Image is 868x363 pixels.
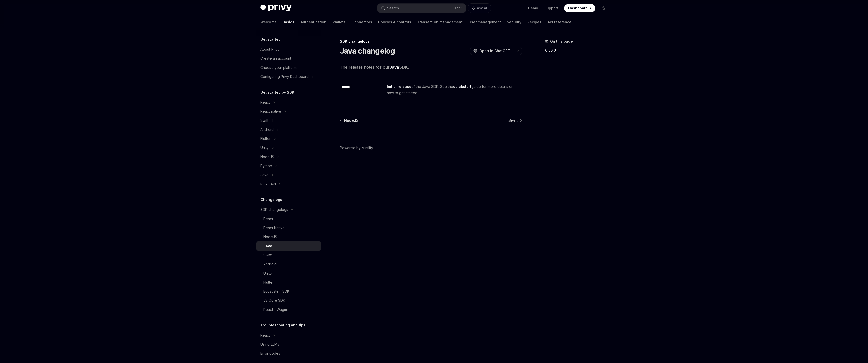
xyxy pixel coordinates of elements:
[256,296,321,305] a: JS Core SDK
[600,4,608,12] button: Toggle dark mode
[260,322,305,328] h5: Troubleshooting and tips
[283,16,294,28] a: Basics
[263,279,274,285] div: Flutter
[263,261,277,267] div: Android
[256,54,321,63] a: Create an account
[548,16,572,28] a: API reference
[256,241,321,251] a: Java
[260,181,276,187] div: REST API
[260,207,288,213] div: SDK changelogs
[507,16,521,28] a: Security
[468,4,491,13] button: Ask AI
[263,297,285,304] div: JS Core SDK
[260,65,297,71] div: Choose your platform
[470,47,513,55] button: Open in ChatGPT
[263,307,288,313] div: React - Wagmi
[256,305,321,314] a: React - Wagmi
[453,84,471,89] a: quickstart
[550,38,573,44] span: On this page
[260,197,282,203] h5: Changelogs
[260,172,268,178] div: Java
[256,223,321,232] a: React Native
[256,269,321,278] a: Unity
[260,341,279,347] div: Using LLMs
[256,232,321,241] a: NodeJS
[263,243,272,249] div: Java
[378,16,411,28] a: Policies & controls
[528,6,538,11] a: Demo
[333,16,346,28] a: Wallets
[260,154,274,160] div: NodeJS
[260,89,294,95] h5: Get started by SDK
[527,16,541,28] a: Recipes
[455,6,463,10] span: Ctrl K
[256,45,321,54] a: About Privy
[344,118,359,123] span: NodeJS
[263,225,285,231] div: React Native
[387,84,521,96] span: of the Java SDK. See the guide for more details on how to get started.
[263,252,272,258] div: Swift
[477,6,487,11] span: Ask AI
[352,16,372,28] a: Connectors
[260,36,281,42] h5: Get started
[417,16,463,28] a: Transaction management
[564,4,595,12] a: Dashboard
[256,340,321,349] a: Using LLMs
[256,214,321,223] a: React
[260,145,269,151] div: Unity
[260,108,281,114] div: React native
[263,270,272,276] div: Unity
[340,39,522,44] div: SDK changelogs
[263,288,289,294] div: Ecosystem SDK
[387,84,411,89] strong: Initial release
[387,5,401,11] div: Search...
[301,16,327,28] a: Authentication
[545,46,612,54] a: 0.50.0
[256,287,321,296] a: Ecosystem SDK
[256,278,321,287] a: Flutter
[340,46,395,55] h1: Java changelog
[568,6,588,11] span: Dashboard
[260,350,280,356] div: Error codes
[260,117,268,124] div: Swift
[544,6,558,11] a: Support
[508,118,518,123] span: Swift
[260,46,280,52] div: About Privy
[260,5,292,12] img: dark logo
[263,216,273,222] div: React
[256,260,321,269] a: Android
[260,163,272,169] div: Python
[260,136,271,142] div: Flutter
[340,64,522,71] span: The release notes for our SDK.
[469,16,501,28] a: User management
[508,118,521,123] a: Swift
[260,127,274,133] div: Android
[256,63,321,72] a: Choose your platform
[256,349,321,358] a: Error codes
[260,55,291,62] div: Create an account
[260,74,309,80] div: Configuring Privy Dashboard
[260,99,270,105] div: React
[340,118,359,123] a: NodeJS
[340,145,373,150] a: Powered by Mintlify
[263,234,277,240] div: NodeJS
[390,65,399,70] a: Java
[260,16,277,28] a: Welcome
[479,48,510,53] span: Open in ChatGPT
[377,4,466,13] button: Search...CtrlK
[256,251,321,260] a: Swift
[260,332,270,338] div: React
